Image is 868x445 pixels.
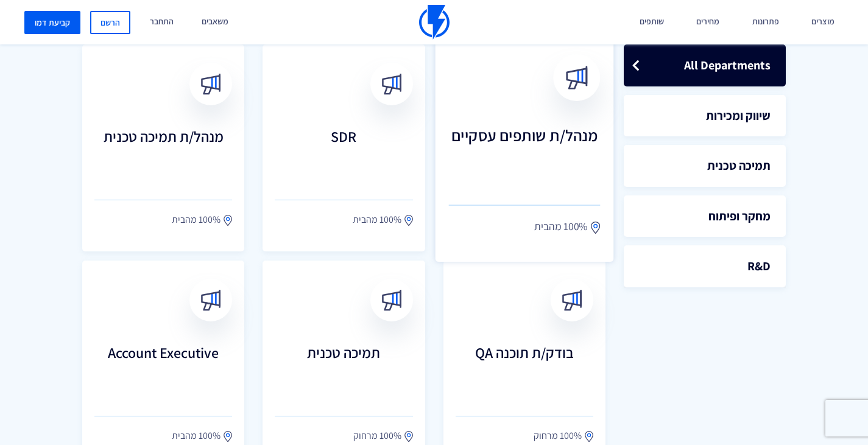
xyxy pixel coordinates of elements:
[456,345,593,393] h3: בודק/ת תוכנה QA
[94,128,232,177] h3: מנהל/ת תמיכה טכנית
[200,74,222,95] img: broadcast.svg
[263,44,425,251] a: SDR 100% מהבית
[404,214,413,226] img: location.svg
[200,290,222,311] img: broadcast.svg
[435,34,613,262] a: מנהל/ת שותפים עסקיים 100% מהבית
[624,245,786,287] a: R&D
[172,212,221,227] span: 100% מהבית
[624,195,786,237] a: מחקר ופיתוח
[448,126,600,180] h3: מנהל/ת שותפים עסקיים
[585,430,593,443] img: location.svg
[381,74,402,95] img: broadcast.svg
[591,221,600,234] img: location.svg
[565,66,588,89] img: broadcast.svg
[94,345,232,393] h3: Account Executive
[624,44,786,86] a: All Departments
[624,95,786,137] a: שיווק ומכירות
[624,145,786,187] a: תמיכה טכנית
[275,128,412,177] h3: SDR
[404,430,413,443] img: location.svg
[172,429,221,443] span: 100% מהבית
[275,345,412,393] h3: תמיכה טכנית
[82,44,244,251] a: מנהל/ת תמיכה טכנית 100% מהבית
[224,430,232,443] img: location.svg
[534,219,587,235] span: 100% מהבית
[224,214,232,226] img: location.svg
[24,11,80,34] a: קביעת דמו
[90,11,130,34] a: הרשם
[381,290,402,311] img: broadcast.svg
[561,290,582,311] img: broadcast.svg
[353,429,401,443] span: 100% מרחוק
[353,212,401,227] span: 100% מהבית
[534,429,582,443] span: 100% מרחוק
